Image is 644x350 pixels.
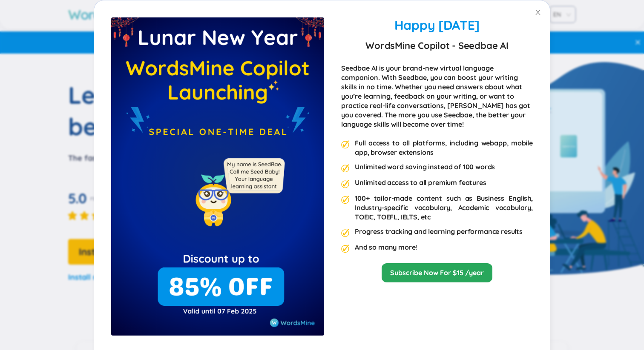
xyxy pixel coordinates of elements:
div: Full access to all platforms, including webapp, mobile app, browser extensions [355,138,533,157]
img: premium [341,140,350,149]
button: Subscribe Now For $15 /year [382,263,492,282]
img: premium [341,245,350,253]
div: Unlimited access to all premium features [355,178,486,188]
strong: WordsMine Copilot - Seedbae AI [365,38,508,53]
button: Close [526,0,550,24]
img: premium [341,180,350,188]
img: premium [341,196,350,204]
img: premium [341,229,350,237]
img: premium [341,164,350,173]
div: Progress tracking and learning performance results [355,227,523,237]
img: premium [111,17,324,336]
div: Unlimited word saving instead of 100 words [355,162,495,173]
div: Seedbae AI is your brand-new virtual language companion. With Seedbae, you can boost your writing... [341,63,533,129]
span: Happy [DATE] [394,17,480,33]
span: close [535,9,541,16]
div: 100+ tailor-made content such as Business English, Industry-specific vocabulary, Academic vocabul... [355,193,533,222]
a: Subscribe Now For $15 /year [390,268,484,277]
div: And so many more! [355,242,417,253]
